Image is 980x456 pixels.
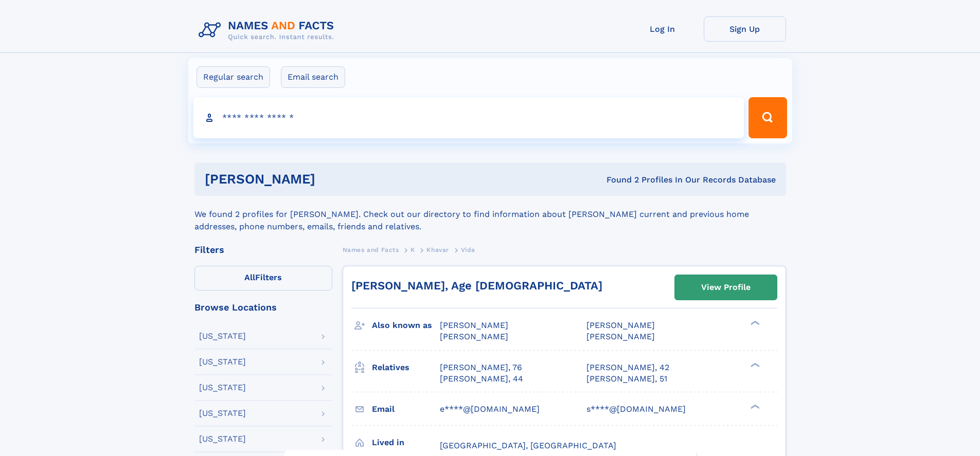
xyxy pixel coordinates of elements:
[244,272,255,282] span: All
[461,174,776,186] div: Found 2 Profiles In Our Records Database
[205,173,461,186] h1: [PERSON_NAME]
[199,384,246,392] div: [US_STATE]
[621,16,704,42] a: Log In
[193,97,744,138] input: search input
[701,276,751,299] div: View Profile
[351,279,602,292] a: [PERSON_NAME], Age [DEMOGRAPHIC_DATA]
[748,320,760,326] div: ❯
[704,16,786,42] a: Sign Up
[675,275,777,300] a: View Profile
[411,243,415,256] a: K
[440,332,508,341] span: [PERSON_NAME]
[440,320,508,330] span: [PERSON_NAME]
[748,403,760,410] div: ❯
[194,266,332,290] label: Filters
[586,332,655,341] span: [PERSON_NAME]
[586,320,655,330] span: [PERSON_NAME]
[372,434,440,451] h3: Lived in
[372,317,440,334] h3: Also known as
[440,441,616,450] span: [GEOGRAPHIC_DATA], [GEOGRAPHIC_DATA]
[281,66,345,88] label: Email search
[194,245,332,254] div: Filters
[199,358,246,366] div: [US_STATE]
[461,246,475,253] span: Vida
[372,359,440,376] h3: Relatives
[749,97,787,138] button: Search Button
[194,303,332,312] div: Browse Locations
[194,196,786,233] div: We found 2 profiles for [PERSON_NAME]. Check out our directory to find information about [PERSON_...
[372,400,440,418] h3: Email
[199,332,246,340] div: [US_STATE]
[440,373,523,385] a: [PERSON_NAME], 44
[197,66,270,88] label: Regular search
[194,16,343,44] img: Logo Names and Facts
[748,361,760,368] div: ❯
[586,362,669,373] a: [PERSON_NAME], 42
[411,246,415,253] span: K
[426,246,449,253] span: Khavar
[199,435,246,443] div: [US_STATE]
[440,362,522,373] a: [PERSON_NAME], 76
[426,243,449,256] a: Khavar
[199,409,246,417] div: [US_STATE]
[586,373,667,385] a: [PERSON_NAME], 51
[343,243,399,256] a: Names and Facts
